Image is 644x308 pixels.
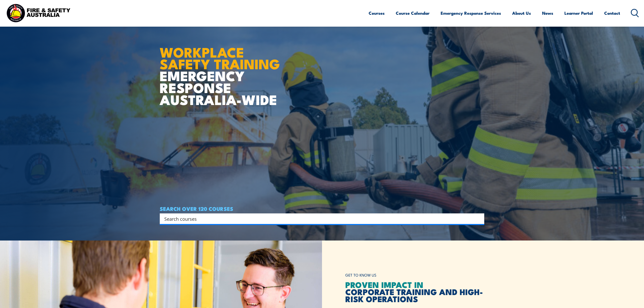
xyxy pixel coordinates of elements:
[564,6,593,20] a: Learner Portal
[441,6,501,20] a: Emergency Response Services
[475,215,482,222] button: Search magnifier button
[542,6,553,20] a: News
[160,206,484,211] h4: SEARCH OVER 120 COURSES
[604,6,620,20] a: Contact
[165,215,474,222] form: Search form
[160,41,280,74] strong: WORKPLACE SAFETY TRAINING
[512,6,531,20] a: About Us
[164,215,473,223] input: Search input
[345,281,484,302] h2: CORPORATE TRAINING AND HIGH-RISK OPERATIONS
[369,6,385,20] a: Courses
[396,6,430,20] a: Course Calendar
[345,278,423,291] span: PROVEN IMPACT IN
[345,270,484,280] h6: GET TO KNOW US
[160,33,284,105] h1: EMERGENCY RESPONSE AUSTRALIA-WIDE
